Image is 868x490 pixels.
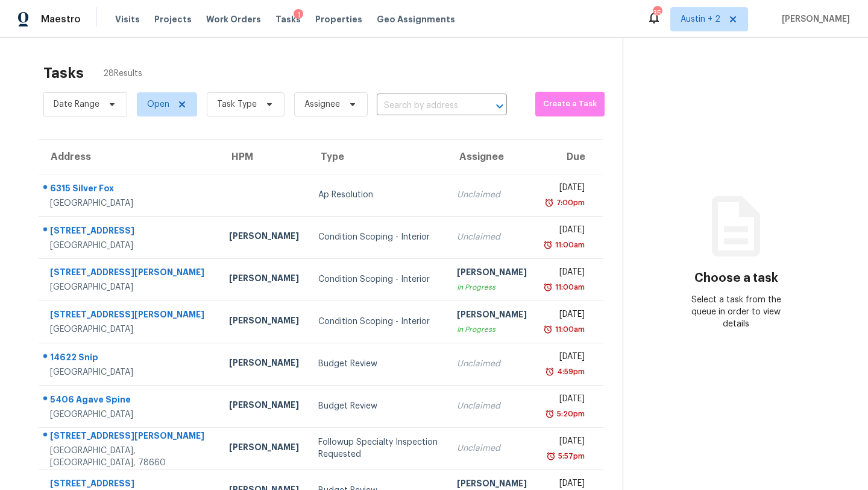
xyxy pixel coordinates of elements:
[536,140,603,174] th: Due
[50,393,210,409] div: 5406 Agave Spine
[50,308,210,323] div: [STREET_ADDRESS][PERSON_NAME]
[217,98,257,110] span: Task Type
[491,98,508,115] button: Open
[50,351,210,366] div: 14622 Snip
[315,13,362,25] span: Properties
[50,224,210,240] div: [STREET_ADDRESS]
[50,323,210,336] div: [GEOGRAPHIC_DATA]
[50,430,210,445] div: [STREET_ADDRESS][PERSON_NAME]
[680,294,793,330] div: Select a task from the queue in order to view details
[304,98,340,110] span: Assignee
[546,351,585,366] div: [DATE]
[535,92,605,116] button: Create a Task
[457,266,527,281] div: [PERSON_NAME]
[318,436,438,460] div: Followup Specialty Inspection Requested
[457,281,527,293] div: In Progress
[447,140,536,174] th: Assignee
[43,67,84,79] h2: Tasks
[147,98,169,110] span: Open
[546,224,585,239] div: [DATE]
[457,308,527,323] div: [PERSON_NAME]
[543,323,553,336] img: Overdue Alarm Icon
[553,239,585,251] div: 11:00am
[50,266,210,281] div: [STREET_ADDRESS][PERSON_NAME]
[115,13,140,25] span: Visits
[553,323,585,336] div: 11:00am
[555,366,585,378] div: 4:59pm
[103,68,142,80] span: 28 Results
[39,140,219,174] th: Address
[206,13,261,25] span: Work Orders
[318,231,438,243] div: Condition Scoping - Interior
[546,308,585,323] div: [DATE]
[377,13,455,25] span: Geo Assignments
[457,189,527,201] div: Unclaimed
[50,197,210,209] div: [GEOGRAPHIC_DATA]
[541,97,599,111] span: Create a Task
[546,435,585,450] div: [DATE]
[54,98,99,110] span: Date Range
[457,442,527,454] div: Unclaimed
[309,140,447,174] th: Type
[154,13,192,25] span: Projects
[229,230,299,245] div: [PERSON_NAME]
[694,272,778,284] h3: Choose a task
[318,316,438,328] div: Condition Scoping - Interior
[318,189,438,201] div: Ap Resolution
[50,182,210,197] div: 6315 Silver Fox
[545,366,555,378] img: Overdue Alarm Icon
[544,197,554,209] img: Overdue Alarm Icon
[275,15,301,24] span: Tasks
[457,400,527,412] div: Unclaimed
[653,7,661,19] div: 35
[229,399,299,414] div: [PERSON_NAME]
[318,358,438,370] div: Budget Review
[543,239,553,251] img: Overdue Alarm Icon
[457,358,527,370] div: Unclaimed
[681,13,720,25] span: Austin + 2
[556,450,585,462] div: 5:57pm
[229,357,299,372] div: [PERSON_NAME]
[50,240,210,252] div: [GEOGRAPHIC_DATA]
[50,281,210,293] div: [GEOGRAPHIC_DATA]
[229,441,299,456] div: [PERSON_NAME]
[50,409,210,421] div: [GEOGRAPHIC_DATA]
[219,140,309,174] th: HPM
[318,400,438,412] div: Budget Review
[294,9,303,21] div: 1
[546,450,556,462] img: Overdue Alarm Icon
[545,408,555,420] img: Overdue Alarm Icon
[543,281,553,293] img: Overdue Alarm Icon
[50,445,210,469] div: [GEOGRAPHIC_DATA], [GEOGRAPHIC_DATA], 78660
[553,281,585,293] div: 11:00am
[546,393,585,408] div: [DATE]
[50,366,210,378] div: [GEOGRAPHIC_DATA]
[555,408,585,420] div: 5:20pm
[457,231,527,243] div: Unclaimed
[41,13,81,25] span: Maestro
[546,182,585,197] div: [DATE]
[546,266,585,281] div: [DATE]
[229,314,299,329] div: [PERSON_NAME]
[377,97,473,115] input: Search by address
[318,273,438,285] div: Condition Scoping - Interior
[457,323,527,336] div: In Progress
[229,272,299,287] div: [PERSON_NAME]
[554,197,585,209] div: 7:00pm
[777,13,850,25] span: [PERSON_NAME]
